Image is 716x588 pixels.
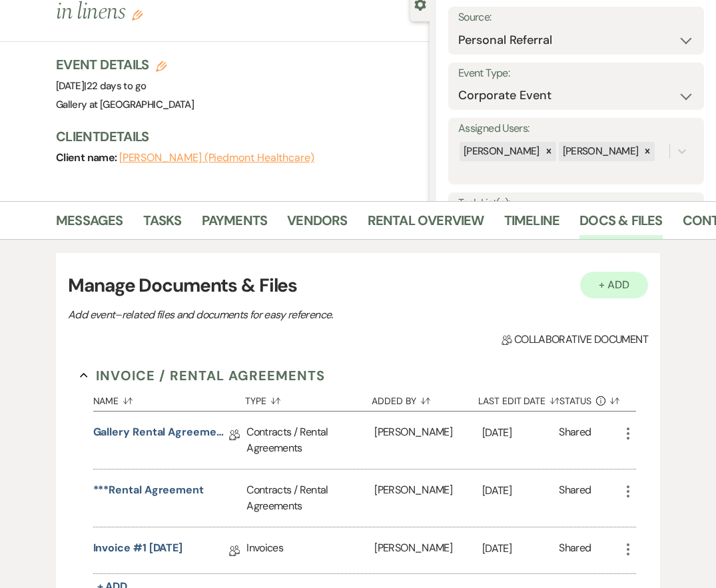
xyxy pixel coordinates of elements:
span: | [84,79,146,93]
button: [PERSON_NAME] (Piedmont Healthcare) [119,152,314,163]
p: [DATE] [482,482,559,499]
a: Messages [56,210,123,239]
div: Shared [559,482,591,514]
button: Name [93,386,245,411]
button: Status [559,386,620,411]
div: [PERSON_NAME] [460,142,541,161]
button: Invoice / Rental Agreements [80,366,326,386]
button: Type [245,386,372,411]
p: [DATE] [482,424,559,441]
div: Shared [559,424,591,456]
div: [PERSON_NAME] [374,527,482,573]
button: Added By [372,386,478,411]
a: Invoice #1 [DATE] [93,540,183,561]
div: Invoices [246,527,374,573]
span: [DATE] [56,79,146,93]
span: Collaborative document [502,332,648,348]
span: 22 days to go [87,79,147,93]
h3: Client Details [56,127,416,146]
label: Task List(s): [458,194,694,213]
label: Source: [458,8,694,27]
button: Last Edit Date [478,386,559,411]
label: Event Type: [458,64,694,83]
label: Assigned Users: [458,119,694,139]
span: Status [559,396,591,406]
div: Contracts / Rental Agreements [246,469,374,527]
a: Gallery Rental Agreement [93,424,226,445]
span: Client name: [56,150,119,164]
div: [PERSON_NAME] [374,412,482,469]
div: [PERSON_NAME] [374,469,482,527]
a: Payments [202,210,268,239]
button: ***Rental Agreement [93,482,204,498]
p: [DATE] [482,540,559,557]
a: Vendors [287,210,347,239]
button: Edit [132,9,143,21]
button: + Add [580,272,648,298]
a: Timeline [504,210,560,239]
div: [PERSON_NAME] [559,142,641,161]
h3: Event Details [56,55,194,74]
a: Rental Overview [368,210,484,239]
a: Docs & Files [579,210,662,239]
a: Tasks [143,210,182,239]
div: Shared [559,540,591,561]
h3: Manage Documents & Files [68,272,648,300]
p: Add event–related files and documents for easy reference. [68,306,534,324]
div: Contracts / Rental Agreements [246,412,374,469]
span: Gallery at [GEOGRAPHIC_DATA] [56,98,194,111]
